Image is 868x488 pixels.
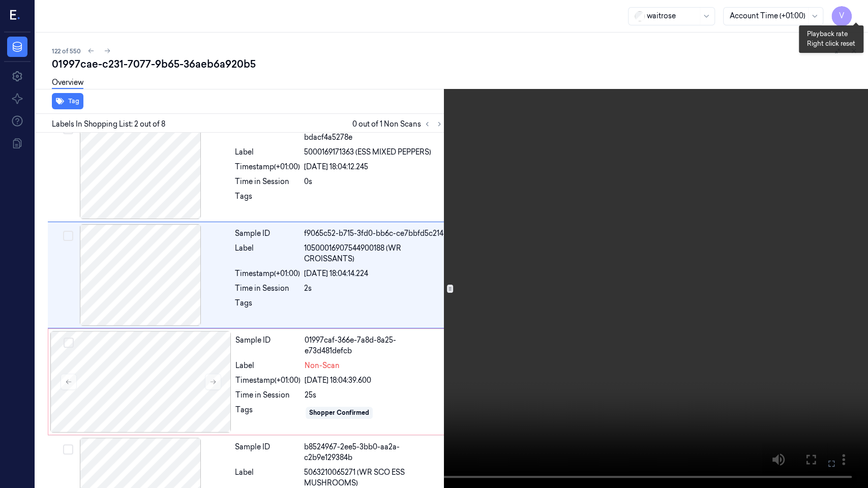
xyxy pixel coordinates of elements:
div: Shopper Confirmed [309,408,369,417]
button: Tag [52,93,83,109]
span: 10500016907544900188 (WR CROISSANTS) [304,243,443,264]
button: V [831,6,852,26]
div: Label [235,360,301,371]
div: Sample ID [235,442,300,463]
div: Sample ID [235,228,300,239]
span: 5000169171363 (ESS MIXED PEPPERS) [304,147,431,158]
div: [DATE] 18:04:39.600 [305,375,443,386]
div: 2s [304,283,443,294]
div: Time in Session [235,390,301,401]
button: Select row [63,231,73,241]
a: Overview [52,77,83,89]
div: Timestamp (+01:00) [235,162,300,172]
span: Non-Scan [305,360,340,371]
div: b8524967-2ee5-3bb0-aa2a-c2b9e129384b [304,442,443,463]
div: Time in Session [235,283,300,294]
div: Timestamp (+01:00) [235,375,301,386]
div: [DATE] 18:04:14.224 [304,268,443,279]
span: Labels In Shopping List: 2 out of 8 [52,119,165,130]
div: Tags [235,298,300,314]
div: Label [235,243,300,264]
div: Timestamp (+01:00) [235,268,300,279]
div: Label [235,147,300,158]
div: Tags [235,405,301,421]
div: 01997caf-366e-7a8d-8a25-e73d481defcb [305,335,443,356]
span: 122 of 550 [52,47,81,55]
div: f9065c52-b715-3fd0-bb6c-ce7bbfd5c214 [304,228,443,239]
div: 01997cae-c231-7077-9b65-36aeb6a920b5 [52,57,860,71]
div: Time in Session [235,176,300,187]
div: [DATE] 18:04:12.245 [304,162,443,172]
span: 0 out of 1 Non Scans [352,118,445,130]
button: Select row [64,338,74,348]
button: Select row [63,444,73,454]
div: 25s [305,390,443,401]
div: Sample ID [235,335,301,356]
div: 0s [304,176,443,187]
div: Tags [235,191,300,207]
